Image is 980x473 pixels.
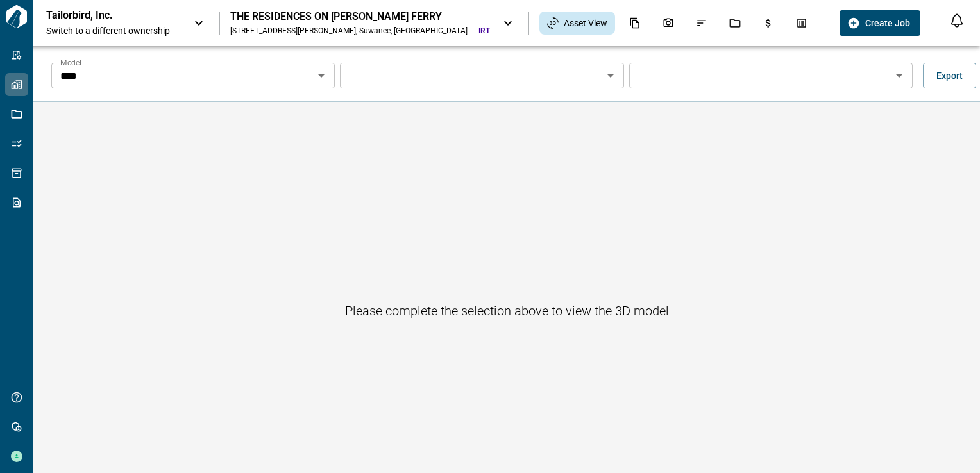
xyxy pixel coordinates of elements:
div: Jobs [722,12,748,34]
span: Asset View [564,17,607,29]
button: Export [923,63,976,88]
label: Model [60,57,81,68]
button: Open notification feed [947,10,967,31]
span: Export [936,69,963,82]
div: Photos [655,12,682,34]
button: Open [602,67,620,85]
div: [STREET_ADDRESS][PERSON_NAME] , Suwanee , [GEOGRAPHIC_DATA] [230,26,468,36]
button: Open [312,67,330,85]
div: Issues & Info [688,12,715,34]
div: Documents [621,12,648,34]
span: Create Job [865,17,910,29]
button: Open [890,67,908,85]
div: Takeoff Center [788,12,815,34]
p: Tailorbird, Inc. [46,9,162,22]
div: THE RESIDENCES ON [PERSON_NAME] FERRY [230,10,490,23]
div: Asset View [539,12,615,35]
span: IRT [478,26,490,36]
span: Switch to a different ownership [46,24,181,37]
div: Budgets [755,12,782,34]
button: Create Job [840,10,920,36]
h6: Please complete the selection above to view the 3D model [345,301,669,321]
